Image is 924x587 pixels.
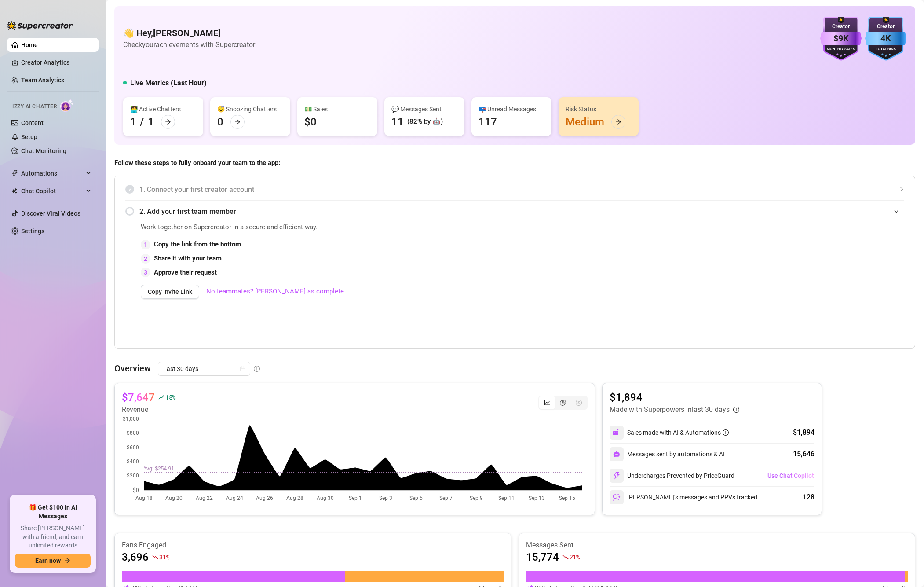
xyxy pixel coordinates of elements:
[820,22,862,31] div: Creator
[21,166,84,180] span: Automations
[141,268,150,277] div: 3
[304,104,370,114] div: 💵 Sales
[130,115,136,129] div: 1
[610,490,757,504] div: [PERSON_NAME]’s messages and PPVs tracked
[615,119,621,125] span: arrow-right
[304,115,317,129] div: $0
[141,222,706,233] span: Work together on Supercreator in a secure and efficient way.
[820,17,862,61] img: purple-badge-B9DA21FR.svg
[122,540,504,550] article: Fans Engaged
[613,493,621,501] img: svg%3e
[865,22,906,31] div: Creator
[240,366,245,371] span: calendar
[12,103,57,111] span: Izzy AI Chatter
[613,472,621,480] img: svg%3e
[15,503,91,521] span: 🎁 Get $100 in AI Messages
[21,184,84,198] span: Chat Copilot
[154,268,217,276] strong: Approve their request
[15,524,91,550] span: Share [PERSON_NAME] with a friend, and earn unlimited rewards
[114,362,151,375] article: Overview
[122,550,149,564] article: 3,696
[148,115,154,129] div: 1
[7,21,73,30] img: logo-BBDzfeDw.svg
[165,119,171,125] span: arrow-right
[158,394,164,400] span: rise
[206,286,344,297] a: No teammates? [PERSON_NAME] as complete
[391,115,404,129] div: 11
[767,469,814,483] button: Use Chat Copilot
[217,104,283,114] div: 😴 Snoozing Chatters
[165,393,175,401] span: 18 %
[526,540,908,550] article: Messages Sent
[610,469,734,483] div: Undercharges Prevented by PriceGuard
[820,32,862,45] div: $9K
[570,553,580,561] span: 21 %
[526,550,559,564] article: 15,774
[64,558,70,564] span: arrow-right
[894,209,899,214] span: expanded
[148,288,192,295] span: Copy Invite Link
[391,104,457,114] div: 💬 Messages Sent
[141,254,150,264] div: 2
[566,104,632,114] div: Risk Status
[254,366,260,372] span: info-circle
[163,362,245,375] span: Last 30 days
[11,188,17,194] img: Chat Copilot
[21,133,37,140] a: Setup
[122,404,175,415] article: Revenue
[613,429,621,437] img: svg%3e
[793,449,814,459] div: 15,646
[141,240,150,249] div: 1
[21,41,38,48] a: Home
[139,184,904,195] span: 1. Connect your first creator account
[478,104,544,114] div: 📪 Unread Messages
[610,447,725,461] div: Messages sent by automations & AI
[159,553,169,561] span: 31 %
[728,222,904,335] iframe: Adding Team Members
[15,554,91,568] button: Earn nowarrow-right
[723,429,729,436] span: info-circle
[154,254,222,262] strong: Share it with your team
[123,39,255,50] article: Check your achievements with Supercreator
[130,104,196,114] div: 👩‍💻 Active Chatters
[125,201,904,222] div: 2. Add your first team member
[21,77,64,84] a: Team Analytics
[114,159,280,167] strong: Follow these steps to fully onboard your team to the app:
[21,119,44,126] a: Content
[139,206,904,217] span: 2. Add your first team member
[576,400,582,406] span: dollar-circle
[478,115,497,129] div: 117
[152,554,158,560] span: fall
[899,187,904,192] span: collapsed
[407,117,443,127] div: (82% by 🤖)
[733,407,739,413] span: info-circle
[130,78,207,88] h5: Live Metrics (Last Hour)
[627,428,729,437] div: Sales made with AI & Automations
[613,451,620,458] img: svg%3e
[60,99,74,112] img: AI Chatter
[234,119,241,125] span: arrow-right
[865,47,906,52] div: Total Fans
[610,404,730,415] article: Made with Superpowers in last 30 days
[803,492,814,503] div: 128
[538,396,588,410] div: segmented control
[865,17,906,61] img: blue-badge-DgoSNQY1.svg
[122,390,155,404] article: $7,647
[21,147,66,154] a: Chat Monitoring
[35,557,61,564] span: Earn now
[154,240,241,248] strong: Copy the link from the bottom
[217,115,223,129] div: 0
[21,227,44,235] a: Settings
[123,27,255,39] h4: 👋 Hey, [PERSON_NAME]
[793,427,814,438] div: $1,894
[820,47,862,52] div: Monthly Sales
[21,55,91,70] a: Creator Analytics
[610,390,739,404] article: $1,894
[767,472,814,479] span: Use Chat Copilot
[562,554,569,560] span: fall
[11,170,18,177] span: thunderbolt
[560,400,566,406] span: pie-chart
[125,179,904,200] div: 1. Connect your first creator account
[544,400,550,406] span: line-chart
[141,285,199,299] button: Copy Invite Link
